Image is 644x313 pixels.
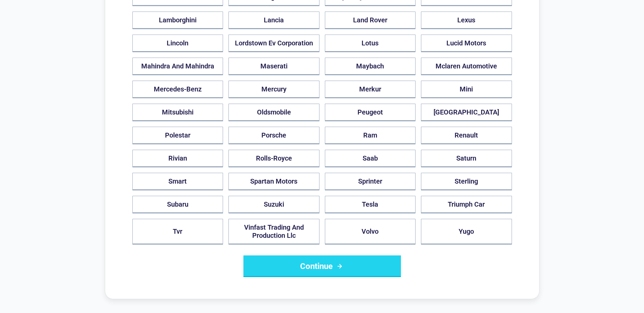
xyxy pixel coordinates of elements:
button: Merkur [325,81,416,98]
button: Saab [325,150,416,167]
button: Mahindra And Mahindra [132,58,223,75]
button: Rolls-Royce [228,150,319,167]
button: Lincoln [132,35,223,52]
button: Lucid Motors [421,35,512,52]
button: Triumph Car [421,196,512,213]
button: Lancia [228,12,319,29]
button: Land Rover [325,12,416,29]
button: Mclaren Automotive [421,58,512,75]
button: Porsche [228,127,319,144]
button: Saturn [421,150,512,167]
button: Tesla [325,196,416,213]
button: Suzuki [228,196,319,213]
button: Rivian [132,150,223,167]
button: Lamborghini [132,12,223,29]
button: Volvo [325,219,416,245]
button: Yugo [421,219,512,245]
button: Subaru [132,196,223,213]
button: Sterling [421,173,512,190]
button: Maybach [325,58,416,75]
button: Sprinter [325,173,416,190]
button: Spartan Motors [228,173,319,190]
button: Peugeot [325,104,416,121]
button: Polestar [132,127,223,144]
button: Tvr [132,219,223,245]
button: Mini [421,81,512,98]
button: Lordstown Ev Corporation [228,35,319,52]
button: Lotus [325,35,416,52]
button: [GEOGRAPHIC_DATA] [421,104,512,121]
button: Maserati [228,58,319,75]
button: Lexus [421,12,512,29]
button: Mercury [228,81,319,98]
button: Continue [243,255,401,277]
button: Mitsubishi [132,104,223,121]
button: Oldsmobile [228,104,319,121]
button: Mercedes-Benz [132,81,223,98]
button: Vinfast Trading And Production Llc [228,219,319,245]
button: Renault [421,127,512,144]
button: Ram [325,127,416,144]
button: Smart [132,173,223,190]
